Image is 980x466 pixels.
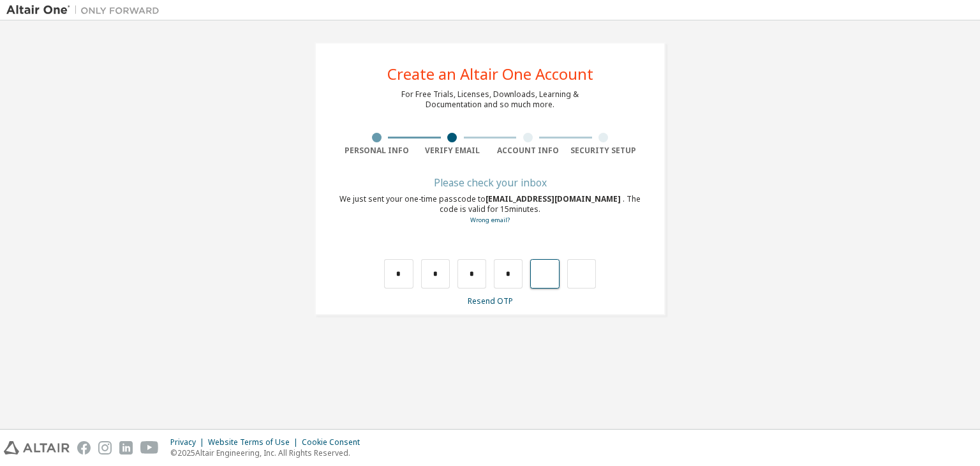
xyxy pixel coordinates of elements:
[339,179,641,186] div: Please check your inbox
[98,441,112,455] img: instagram.svg
[387,66,593,82] div: Create an Altair One Account
[208,437,302,447] div: Website Terms of Use
[339,146,415,156] div: Personal Info
[401,89,579,110] div: For Free Trials, Licenses, Downloads, Learning & Documentation and so much more.
[490,146,566,156] div: Account Info
[77,441,91,455] img: facebook.svg
[486,193,623,204] span: [EMAIL_ADDRESS][DOMAIN_NAME]
[302,437,367,447] div: Cookie Consent
[470,216,510,224] a: Go back to the registration form
[6,4,166,17] img: Altair One
[339,194,641,225] div: We just sent your one-time passcode to . The code is valid for 15 minutes.
[415,146,491,156] div: Verify Email
[170,447,367,458] p: © 2025 Altair Engineering, Inc. All Rights Reserved.
[4,441,70,455] img: altair_logo.svg
[140,441,159,455] img: youtube.svg
[170,437,208,447] div: Privacy
[468,296,513,306] a: Resend OTP
[119,441,133,455] img: linkedin.svg
[566,146,642,156] div: Security Setup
